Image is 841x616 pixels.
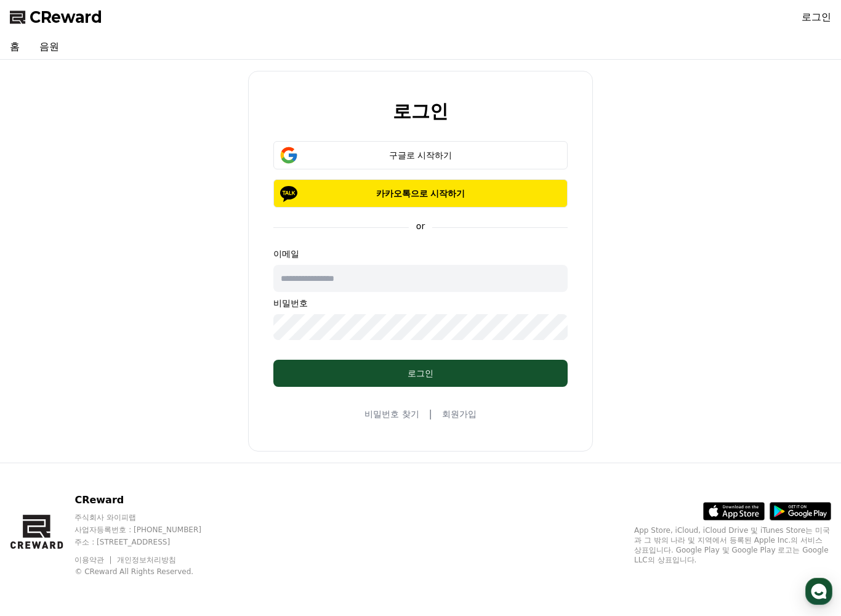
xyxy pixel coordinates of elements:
[30,7,102,27] span: CReward
[298,367,543,379] div: 로그인
[273,360,568,387] button: 로그인
[273,297,568,309] p: 비밀번호
[560,582,837,612] a: 설정
[4,582,281,612] a: 홈
[273,179,568,208] button: 카카오톡으로 시작하기
[291,187,550,200] p: 카카오톡으로 시작하기
[30,34,69,59] a: 음원
[802,10,831,25] a: 로그인
[273,141,568,169] button: 구글로 시작하기
[442,408,477,420] a: 회원가입
[74,567,225,577] p: © CReward All Rights Reserved.
[281,582,559,612] a: 대화
[139,600,147,610] span: 홈
[74,537,225,547] p: 주소 : [STREET_ADDRESS]
[364,408,419,420] a: 비밀번호 찾기
[409,220,432,232] p: or
[273,248,568,260] p: 이메일
[634,525,831,565] p: App Store, iCloud, iCloud Drive 및 iTunes Store는 미국과 그 밖의 나라 및 지역에서 등록된 Apple Inc.의 서비스 상표입니다. Goo...
[690,600,706,610] span: 설정
[74,493,225,508] p: CReward
[117,556,176,564] a: 개인정보처리방침
[74,556,113,564] a: 이용약관
[74,513,225,522] p: 주식회사 와이피랩
[429,407,432,421] span: |
[393,101,448,121] h2: 로그인
[291,149,550,161] div: 구글로 시작하기
[412,601,429,611] span: 대화
[10,7,102,27] a: CReward
[74,525,225,535] p: 사업자등록번호 : [PHONE_NUMBER]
